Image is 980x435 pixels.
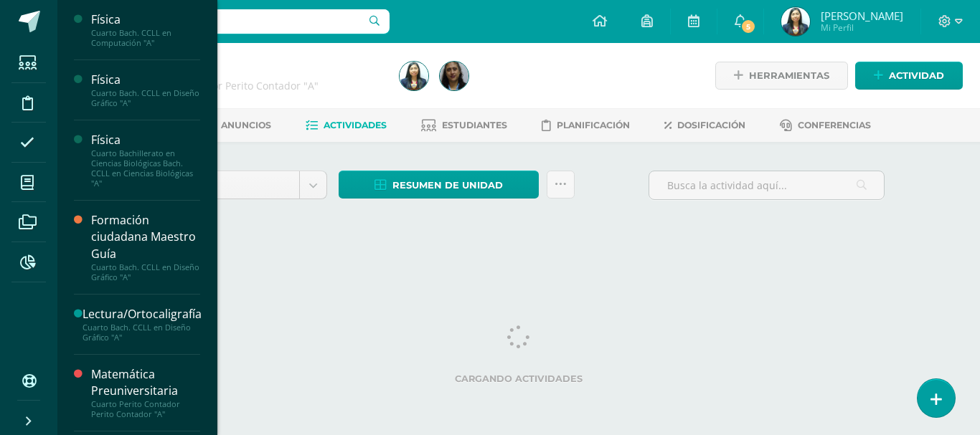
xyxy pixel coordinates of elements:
[164,171,288,199] span: Unidad 4
[153,373,885,384] label: Cargando actividades
[91,72,200,108] a: FísicaCuarto Bach. CCLL en Diseño Gráfico "A"
[306,114,387,137] a: Actividades
[91,148,200,188] div: Cuarto Bachillerato en Ciencias Biológicas Bach. CCLL en Ciencias Biológicas "A"
[91,366,200,399] div: Matemática Preuniversitaria
[715,62,848,90] a: Herramientas
[91,399,200,419] div: Cuarto Perito Contador Perito Contador "A"
[889,62,944,89] span: Actividad
[91,28,200,48] div: Cuarto Bach. CCLL en Computación "A"
[91,132,200,188] a: FísicaCuarto Bachillerato en Ciencias Biológicas Bach. CCLL en Ciencias Biológicas "A"
[91,132,200,148] div: Física
[440,62,468,90] img: 1c029c39644e06f67a1b9d0bc372bf94.png
[780,114,871,137] a: Conferencias
[91,72,200,88] div: Física
[112,59,382,79] h1: Matemáticas
[400,62,428,90] img: 8b777112c5e13c44b23954df52cbbee5.png
[339,171,539,199] a: Resumen de unidad
[221,120,271,130] span: Anuncios
[324,120,387,130] span: Actividades
[781,7,810,36] img: 8b777112c5e13c44b23954df52cbbee5.png
[821,21,903,34] span: Mi Perfil
[202,114,271,137] a: Anuncios
[749,62,829,89] span: Herramientas
[91,88,200,108] div: Cuarto Bach. CCLL en Diseño Gráfico "A"
[83,322,202,343] div: Cuarto Bach. CCLL en Diseño Gráfico "A"
[664,114,745,137] a: Dosificación
[442,120,507,130] span: Estudiantes
[855,62,963,90] a: Actividad
[677,120,745,130] span: Dosificación
[821,9,903,23] span: [PERSON_NAME]
[67,9,390,34] input: Busca un usuario...
[542,114,630,137] a: Planificación
[91,212,200,262] div: Formación ciudadana Maestro Guía
[154,171,326,199] a: Unidad 4
[91,262,200,282] div: Cuarto Bach. CCLL en Diseño Gráfico "A"
[557,120,630,130] span: Planificación
[740,19,756,34] span: 5
[91,11,200,48] a: FísicaCuarto Bach. CCLL en Computación "A"
[798,120,871,130] span: Conferencias
[421,114,507,137] a: Estudiantes
[91,212,200,282] a: Formación ciudadana Maestro GuíaCuarto Bach. CCLL en Diseño Gráfico "A"
[112,79,382,92] div: Cuarto Perito Contador Perito Contador 'A'
[392,172,503,199] span: Resumen de unidad
[91,11,200,28] div: Física
[91,366,200,419] a: Matemática PreuniversitariaCuarto Perito Contador Perito Contador "A"
[83,306,202,322] div: Lectura/Ortocaligrafía
[649,171,884,199] input: Busca la actividad aquí...
[83,306,202,343] a: Lectura/OrtocaligrafíaCuarto Bach. CCLL en Diseño Gráfico "A"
